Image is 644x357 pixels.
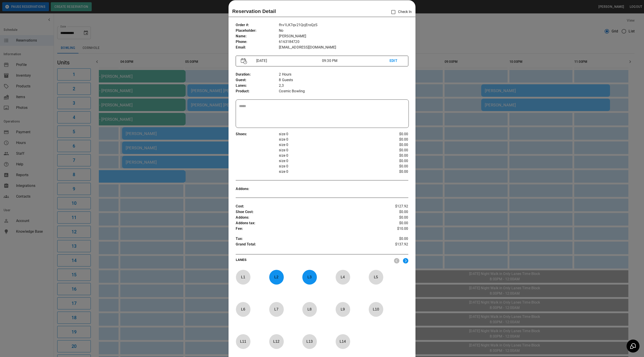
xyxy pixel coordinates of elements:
p: Placeholder : [236,28,279,34]
p: L 9 [335,304,350,315]
p: L 14 [335,336,350,347]
p: size 0 [279,131,379,137]
p: size 0 [279,148,379,153]
p: Duration : [236,72,279,77]
p: $0.00 [379,137,408,142]
p: EDIT [390,58,403,64]
p: size 0 [279,137,379,142]
p: $0.00 [379,158,408,164]
p: L 10 [369,304,383,315]
img: Vector [241,58,247,64]
p: Addons : [236,215,379,220]
p: size 0 [279,142,379,148]
p: size 0 [279,169,379,174]
p: LANES [236,258,390,264]
p: L 6 [236,304,250,315]
p: Fee : [236,226,379,232]
p: Name : [236,34,279,39]
p: $127.92 [379,204,408,209]
p: $0.00 [379,215,408,220]
p: size 0 [279,164,379,169]
p: Grand Total : [236,242,379,248]
p: Phone : [236,39,279,45]
p: $0.00 [379,169,408,174]
p: $0.00 [379,164,408,169]
p: Check In [389,7,412,17]
p: Shoe Cost : [236,209,379,215]
p: $0.00 [379,153,408,158]
p: $0.00 [379,142,408,148]
p: $137.92 [379,242,408,248]
p: 2 Hours [279,72,408,77]
p: [EMAIL_ADDRESS][DOMAIN_NAME] [279,45,408,50]
p: L 3 [302,272,317,282]
img: right.svg [403,258,408,264]
p: Cosmic Bowling [279,89,408,94]
p: Product : [236,89,279,94]
p: $0.00 [379,236,408,242]
p: L 7 [269,304,284,315]
p: 2,3 [279,83,408,89]
p: Tax : [236,236,379,242]
p: Lanes : [236,83,279,89]
p: Email : [236,45,279,50]
p: Cost : [236,204,379,209]
p: $0.00 [379,131,408,137]
p: fhv1LK7qv21QcjEroQzS [279,22,408,28]
p: size 0 [279,158,379,164]
p: L 8 [302,304,317,315]
p: Order # : [236,22,279,28]
p: L 13 [302,336,317,347]
p: $0.00 [379,209,408,215]
p: $0.00 [379,148,408,153]
p: Addons tax : [236,220,379,226]
p: L 11 [236,336,250,347]
p: L 5 [369,272,383,282]
img: nav_left.svg [394,258,399,264]
p: 09:30 PM [322,58,390,63]
p: [PERSON_NAME] [279,34,408,39]
p: Reservation Detail [232,8,276,15]
p: L 12 [269,336,284,347]
p: 6163184720 [279,39,408,45]
p: size 0 [279,153,379,158]
p: Addons : [236,186,279,192]
p: $0.00 [379,220,408,226]
p: [DATE] [254,58,322,63]
p: L 2 [269,272,284,282]
p: Shoes : [236,131,279,137]
p: $10.00 [379,226,408,232]
p: 8 Guests [279,77,408,83]
p: Guest : [236,77,279,83]
p: L 1 [236,272,250,282]
p: L 4 [335,272,350,282]
p: No [279,28,408,34]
